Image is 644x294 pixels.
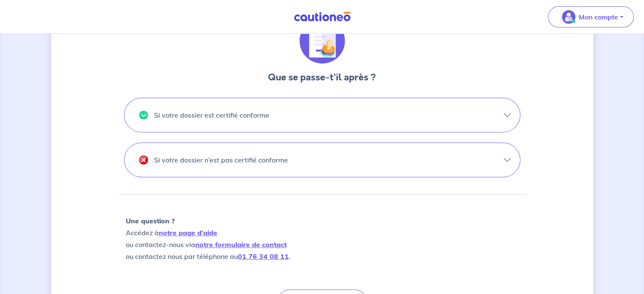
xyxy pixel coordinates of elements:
img: illu_account_valid_menu.svg [562,10,575,24]
p: Mon compte [579,12,618,22]
img: Cautioneo [290,11,354,22]
a: 01 76 34 08 11 [238,252,289,261]
button: illu_cancel.svgSi votre dossier n’est pas certifié conforme [124,143,520,177]
img: illu_cancel.svg [139,155,148,165]
a: notre formulaire de contact [195,240,287,249]
img: illu_document_valid.svg [299,18,345,64]
a: notre page d’aide [159,228,217,237]
p: Si votre dossier est certifié conforme [154,108,269,122]
button: illu_valid.svgSi votre dossier est certifié conforme [124,98,520,132]
strong: Une question ? [126,217,175,225]
img: illu_valid.svg [139,111,148,120]
p: Accédez à ou contactez-nous via ou contactez nous par téléphone au . [126,215,519,262]
h3: Que se passe-t’il après ? [268,71,376,84]
p: Si votre dossier n’est pas certifié conforme [154,153,288,167]
button: illu_account_valid_menu.svgMon compte [548,6,634,27]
